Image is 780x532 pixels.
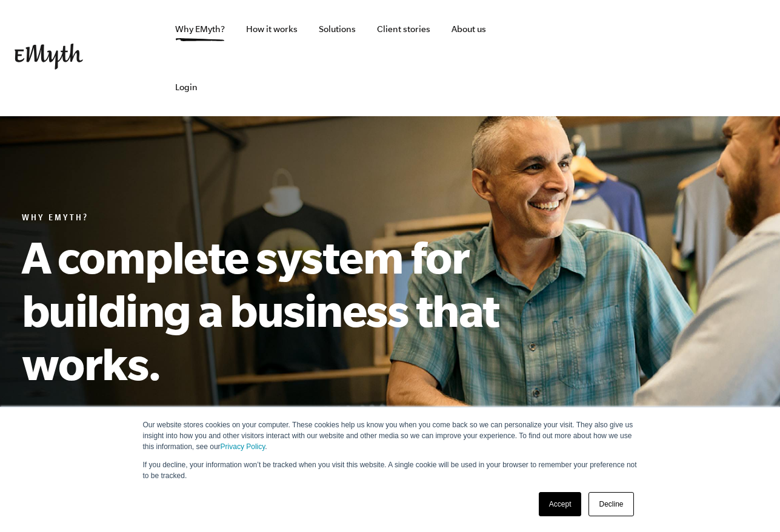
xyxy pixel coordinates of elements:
a: Accept [539,492,582,516]
a: Login [165,58,207,116]
iframe: Embedded CTA [638,45,765,71]
a: Decline [588,492,633,516]
p: If you decline, your information won’t be tracked when you visit this website. A single cookie wi... [143,459,638,481]
iframe: Embedded CTA [505,45,632,71]
p: Our website stores cookies on your computer. These cookies help us know you when you come back so... [143,419,638,452]
img: EMyth [15,44,83,70]
a: Privacy Policy [221,442,265,451]
h1: A complete system for building a business that works. [22,230,555,390]
h6: Why EMyth? [22,213,555,225]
